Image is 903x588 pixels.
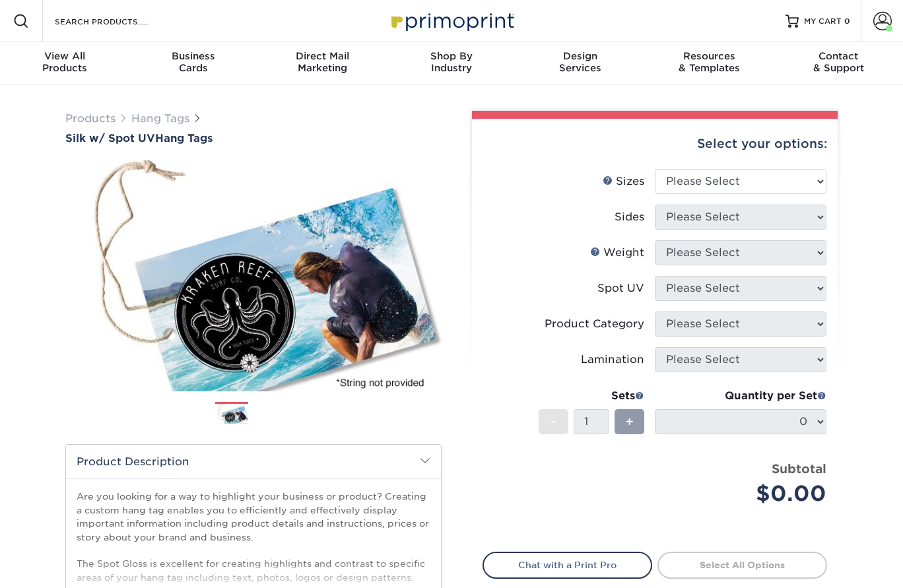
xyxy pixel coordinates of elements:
div: Sets [539,388,644,404]
span: Design [516,50,645,62]
span: Resources [645,50,774,62]
div: Industry [387,50,516,74]
div: Quantity per Set [655,388,826,404]
div: Marketing [258,50,387,74]
div: Sizes [603,174,644,189]
a: Resources& Templates [645,42,774,84]
a: Hang Tags [131,112,189,125]
img: Hang Tags 01 [215,403,248,425]
div: Spot UV [597,280,644,296]
a: Direct MailMarketing [258,42,387,84]
div: Sides [615,209,644,225]
span: - [551,412,556,432]
div: Select your options: [483,119,827,169]
div: Services [516,50,645,74]
a: DesignServices [516,42,645,84]
div: & Templates [645,50,774,74]
a: BusinessCards [129,42,257,84]
span: 0 [844,16,850,26]
div: & Support [774,50,903,74]
img: Primoprint [385,7,518,35]
h2: Product Description [66,445,441,478]
a: Silk w/ Spot UVHang Tags [65,132,442,145]
div: $0.00 [665,478,826,509]
span: MY CART [804,16,842,27]
img: Silk w/ Spot UV 01 [65,150,442,401]
span: + [625,412,634,432]
a: Chat with a Print Pro [483,552,652,578]
span: Silk w/ Spot UV [65,132,155,145]
img: Hang Tags 02 [259,397,292,430]
div: Weight [590,245,644,261]
a: Products [65,112,116,125]
div: Product Category [545,316,644,332]
span: Shop By [387,50,516,62]
a: Shop ByIndustry [387,42,516,84]
h1: Hang Tags [65,132,442,145]
a: Contact& Support [774,42,903,84]
a: Select All Options [657,552,827,578]
div: Lamination [581,352,644,368]
span: Contact [774,50,903,62]
strong: Subtotal [772,461,826,476]
span: Direct Mail [258,50,387,62]
input: SEARCH PRODUCTS..... [53,13,182,29]
div: Cards [129,50,257,74]
span: Business [129,50,257,62]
